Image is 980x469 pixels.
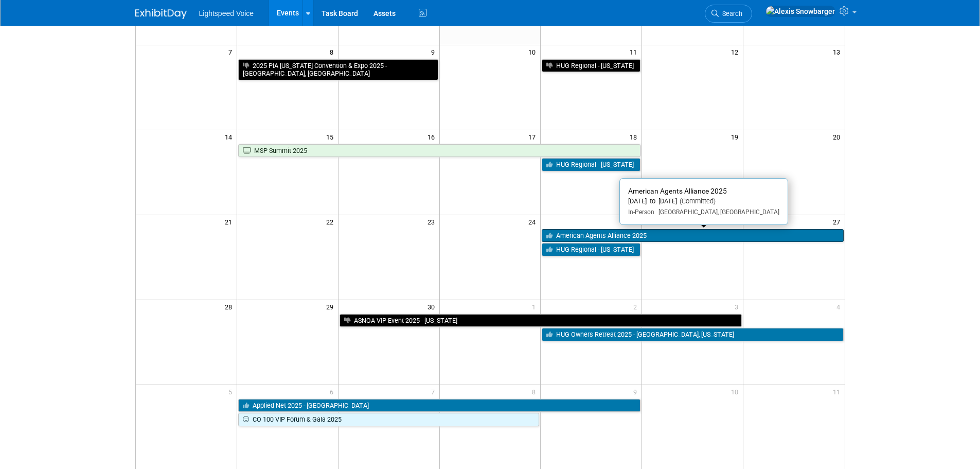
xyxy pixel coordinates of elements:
span: In-Person [628,209,654,216]
span: 10 [527,45,540,58]
span: 12 [730,45,743,58]
a: 2025 PIA [US_STATE] Convention & Expo 2025 - [GEOGRAPHIC_DATA], [GEOGRAPHIC_DATA] [238,59,438,80]
span: (Committed) [677,197,716,205]
span: 23 [426,215,439,228]
span: American Agents Alliance 2025 [628,187,727,195]
span: 6 [329,385,338,398]
span: 27 [832,215,845,228]
span: 9 [430,45,439,58]
a: HUG Regional - [US_STATE] [542,59,640,73]
span: 8 [329,45,338,58]
a: HUG Regional - [US_STATE] [542,243,640,256]
span: 8 [531,385,540,398]
span: 2 [632,300,642,313]
span: 1 [531,300,540,313]
span: 21 [224,215,237,228]
span: 30 [426,300,439,313]
span: 7 [430,385,439,398]
img: Alexis Snowbarger [765,6,835,17]
div: [DATE] to [DATE] [628,197,779,206]
a: Applied Net 2025 - [GEOGRAPHIC_DATA] [238,399,640,412]
span: 14 [224,130,237,143]
a: Search [705,5,752,23]
a: HUG Regional - [US_STATE] [542,158,640,171]
span: 7 [227,45,237,58]
a: MSP Summit 2025 [238,144,640,158]
span: 13 [832,45,845,58]
span: 5 [227,385,237,398]
span: 17 [527,130,540,143]
a: HUG Owners Retreat 2025 - [GEOGRAPHIC_DATA], [US_STATE] [542,328,843,341]
span: 29 [325,300,338,313]
span: 11 [832,385,845,398]
span: 16 [426,130,439,143]
span: 4 [835,300,845,313]
span: 24 [527,215,540,228]
span: Lightspeed Voice [199,9,254,18]
a: American Agents Alliance 2025 [542,229,843,242]
span: 10 [730,385,743,398]
span: 19 [730,130,743,143]
span: 3 [734,300,743,313]
a: ASNOA VIP Event 2025 - [US_STATE] [340,314,742,327]
span: 18 [629,130,642,143]
span: 28 [224,300,237,313]
span: Search [719,10,742,18]
img: ExhibitDay [135,9,187,19]
a: CO 100 VIP Forum & Gala 2025 [238,413,540,426]
span: 20 [832,130,845,143]
span: 15 [325,130,338,143]
span: 9 [632,385,642,398]
span: 22 [325,215,338,228]
span: [GEOGRAPHIC_DATA], [GEOGRAPHIC_DATA] [654,209,779,216]
span: 11 [629,45,642,58]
